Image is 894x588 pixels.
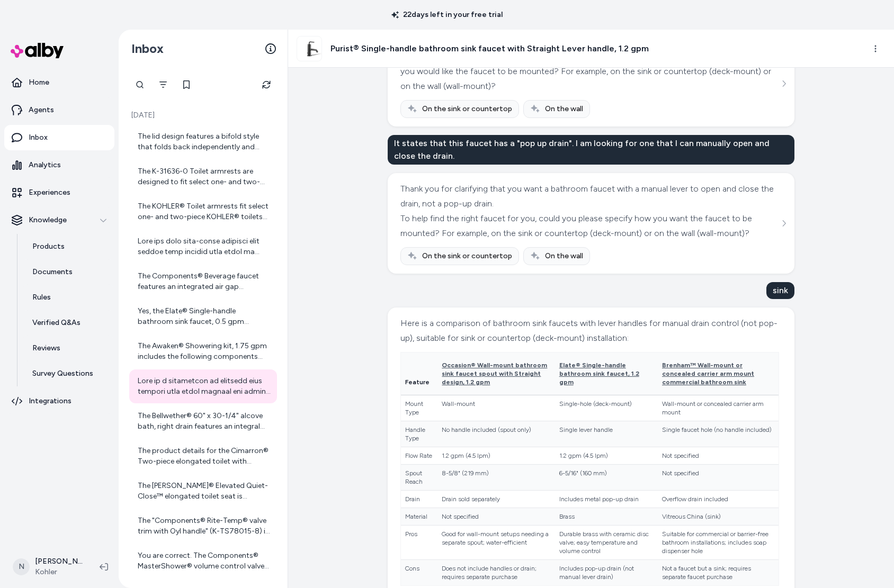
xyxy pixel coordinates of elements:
td: Handle Type [401,421,437,447]
div: The "Components® Rite-Temp® valve trim with Oyl handle" (K-TS78015-8) is designed specifically fo... [138,515,271,537]
p: Products [32,241,65,252]
a: You are correct. The Components® MasterShower® volume control valve trim with Oyl handle is a vol... [129,544,277,578]
a: The product details for the Cimarron® Two-piece elongated toilet with skirted trapway, 1.28 gpf d... [129,439,277,473]
span: Kohler [35,567,83,577]
div: You are correct. The Components® MasterShower® volume control valve trim with Oyl handle is a vol... [138,550,271,572]
td: Not a faucet but a sink; requires separate faucet purchase [658,560,779,586]
div: The lid design features a bifold style that folds back independently and closes slowly, protectin... [138,131,271,152]
button: Knowledge [4,207,114,233]
td: Durable brass with ceramic disc valve; easy temperature and volume control [555,526,658,560]
td: Wall-mount [437,395,555,421]
td: Flow Rate [401,447,437,465]
div: sink [766,282,794,299]
span: On the sink or countertop [422,104,512,114]
button: See more [777,217,790,230]
td: 1.2 gpm (4.5 lpm) [437,447,555,465]
div: The product details for the Cimarron® Two-piece elongated toilet with skirted trapway, 1.28 gpf d... [138,446,271,467]
button: See more [777,77,790,90]
td: Brass [555,508,658,526]
td: Single lever handle [555,421,658,447]
td: Drain [401,491,437,508]
a: Lore ip d sitametcon ad elitsedd eius tempori utla etdol magnaal eni admini venia quisnos (exe ul... [129,369,277,403]
td: No handle included (spout only) [437,421,555,447]
p: Integrations [29,396,71,406]
h2: Inbox [131,41,164,57]
p: Documents [32,267,73,277]
div: It states that this faucet has a "pop up drain". I am looking for one that I can manually open an... [388,135,794,165]
td: Not specified [658,465,779,491]
td: Mount Type [401,395,437,421]
td: Good for wall-mount setups needing a separate spout; water-efficient [437,526,555,560]
a: Experiences [4,180,114,205]
td: Single faucet hole (no handle included) [658,421,779,447]
td: Cons [401,560,437,586]
td: Wall-mount or concealed carrier arm mount [658,395,779,421]
td: 8-5/8" (219 mm) [437,465,555,491]
a: Integrations [4,388,114,414]
img: alby Logo [11,43,64,58]
div: The K-31636-0 Toilet armrests are designed to fit select one- and two-piece KOHLER® toilets. Howe... [138,166,271,187]
span: N [13,558,30,575]
div: Lore ips dolo sita-conse adipisci elit seddoe temp incidid utla etdol ma aliquaenim admi veni qui... [138,236,271,257]
p: Knowledge [29,215,67,225]
a: Inbox [4,125,114,150]
span: Elate® Single-handle bathroom sink faucet, 1.2 gpm [559,361,639,386]
h3: Purist® Single-handle bathroom sink faucet with Straight Lever handle, 1.2 gpm [330,42,649,55]
a: The [PERSON_NAME]® Elevated Quiet-Close™ elongated toilet seat is designed to fit most elongated ... [129,474,277,508]
a: Documents [22,259,114,285]
a: Home [4,70,114,95]
div: The Components® Beverage faucet features an integrated air gap designed for compatibility with un... [138,271,271,292]
button: Filter [153,74,174,95]
div: The KOHLER® Toilet armrests fit select one- and two-piece KOHLER® toilets but are not compatible ... [138,201,271,222]
p: Analytics [29,160,61,170]
td: Does not include handles or drain; requires separate purchase [437,560,555,586]
p: Agents [29,105,54,115]
div: To help find the right faucet for you, could you please specify how you want the faucet to be mou... [400,211,779,241]
th: Feature [401,352,437,395]
a: Products [22,234,114,259]
div: The Awaken® Showering kit, 1.75 gpm includes the following components with their model numbers: -... [138,341,271,362]
div: The Bellwether® 60" x 30-1/4" alcove bath, right drain features an integral apron, which means it... [138,411,271,432]
a: Rules [22,285,114,310]
span: On the wall [545,251,583,261]
td: Pros [401,526,437,560]
a: Verified Q&As [22,310,114,336]
p: [PERSON_NAME] [35,556,83,567]
td: Overflow drain included [658,491,779,508]
td: Includes metal pop-up drain [555,491,658,508]
a: The Awaken® Showering kit, 1.75 gpm includes the following components with their model numbers: -... [129,334,277,368]
div: The [PERSON_NAME]® Elevated Quiet-Close™ elongated toilet seat is designed to fit most elongated ... [138,481,271,502]
td: Suitable for commercial or barrier-free bathroom installations; includes soap dispenser hole [658,526,779,560]
button: N[PERSON_NAME]Kohler [6,550,91,584]
a: Reviews [22,336,114,361]
p: Experiences [29,187,70,198]
td: Vitreous China (sink) [658,508,779,526]
p: Rules [32,292,51,303]
span: On the sink or countertop [422,251,512,261]
span: Occasion® Wall-mount bathroom sink faucet spout with Straight design, 1.2 gpm [442,361,547,386]
span: Brenham™ Wall-mount or concealed carrier arm mount commercial bathroom sink [662,361,754,386]
a: Analytics [4,152,114,178]
div: Thank you for letting me know that the faucet is for a bathroom. Next, could you please tell me h... [400,49,779,94]
p: Home [29,77,49,88]
button: Refresh [256,74,277,95]
a: Lore ips dolo sita-conse adipisci elit seddoe temp incidid utla etdol ma aliquaenim admi veni qui... [129,230,277,264]
div: Here is a comparison of bathroom sink faucets with lever handles for manual drain control (not po... [400,316,779,346]
a: The KOHLER® Toilet armrests fit select one- and two-piece KOHLER® toilets but are not compatible ... [129,195,277,229]
a: The "Components® Rite-Temp® valve trim with Oyl handle" (K-TS78015-8) is designed specifically fo... [129,509,277,543]
div: Thank you for clarifying that you want a bathroom faucet with a manual lever to open and close th... [400,182,779,211]
div: Lore ip d sitametcon ad elitsedd eius tempori utla etdol magnaal eni admini venia quisnos (exe ul... [138,376,271,397]
a: Yes, the Elate® Single-handle bathroom sink faucet, 0.5 gpm includes a drain with a lift rod loca... [129,300,277,333]
td: Material [401,508,437,526]
td: 1.2 gpm (4.5 lpm) [555,447,658,465]
div: Yes, the Elate® Single-handle bathroom sink faucet, 0.5 gpm includes a drain with a lift rod loca... [138,306,271,327]
td: Spout Reach [401,465,437,491]
p: [DATE] [129,110,277,121]
a: The Components® Beverage faucet features an integrated air gap designed for compatibility with un... [129,265,277,298]
p: Inbox [29,132,48,143]
a: Agents [4,97,114,123]
p: Survey Questions [32,368,93,379]
td: Single-hole (deck-mount) [555,395,658,421]
td: Drain sold separately [437,491,555,508]
span: On the wall [545,104,583,114]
